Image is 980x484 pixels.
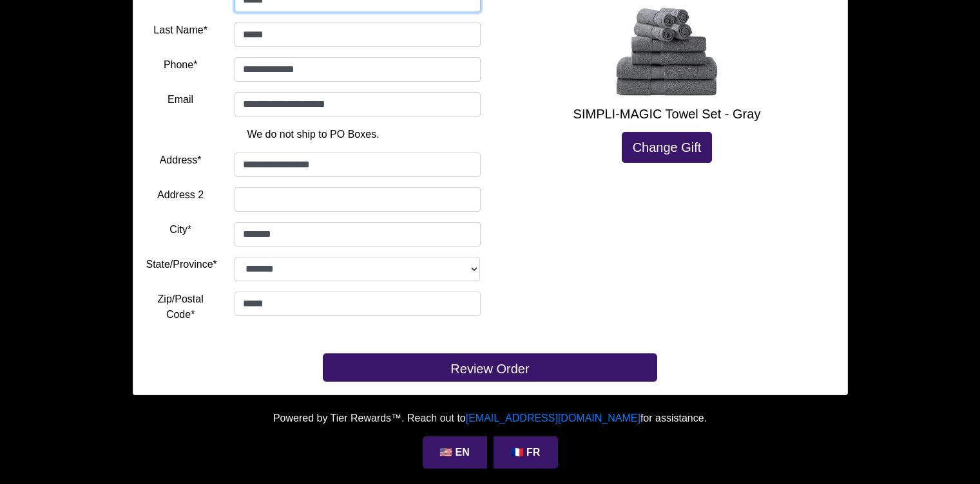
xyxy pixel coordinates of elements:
label: Email [168,92,193,107]
label: Address 2 [157,187,204,203]
label: Phone* [164,57,198,73]
label: Last Name* [153,23,207,38]
label: Address* [160,153,202,168]
a: Change Gift [622,132,713,163]
a: 🇺🇸 EN [423,436,487,469]
p: We do not ship to PO Boxes. [156,127,471,142]
a: 🇫🇷 FR [494,436,558,469]
button: Review Order [323,353,657,382]
h5: SIMPLI-MAGIC Towel Set - Gray [500,106,834,122]
label: State/Province* [146,257,217,272]
span: Powered by Tier Rewards™. Reach out to for assistance. [273,413,707,423]
label: City* [169,222,191,237]
label: Zip/Postal Code* [146,292,215,322]
div: Language Selection [419,436,561,469]
a: [EMAIL_ADDRESS][DOMAIN_NAME] [466,413,640,423]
